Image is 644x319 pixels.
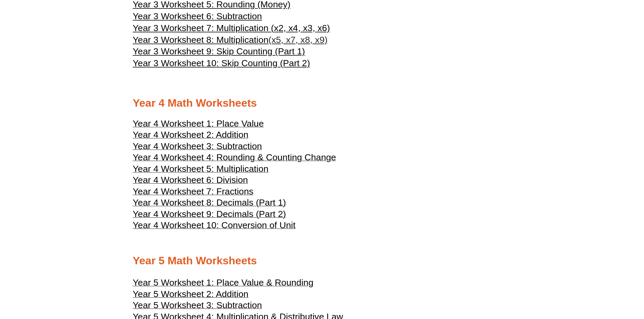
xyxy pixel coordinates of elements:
[133,141,262,151] span: Year 4 Worksheet 3: Subtraction
[133,130,248,140] span: Year 4 Worksheet 2: Addition
[133,300,262,310] span: Year 5 Worksheet 3: Subtraction
[133,254,511,268] h2: Year 5 Math Worksheets
[133,22,330,34] a: Year 3 Worksheet 7: Multiplication (x2, x4, x3, x6)
[133,10,262,22] a: Year 3 Worksheet 6: Subtraction
[133,281,313,287] a: Year 5 Worksheet 1: Place Value & Rounding
[133,178,248,185] a: Year 4 Worksheet 6: Division
[133,155,336,162] a: Year 4 Worksheet 4: Rounding & Counting Change
[133,118,264,129] span: Year 4 Worksheet 1: Place Value
[133,186,254,196] span: Year 4 Worksheet 7: Fractions
[133,167,269,174] a: Year 4 Worksheet 5: Multiplication
[268,35,328,45] span: (x5, x7, x8, x9)
[133,289,248,299] span: Year 5 Worksheet 2: Addition
[133,189,254,196] a: Year 4 Worksheet 7: Fractions
[133,197,286,208] span: Year 4 Worksheet 8: Decimals (Part 1)
[133,152,336,162] span: Year 4 Worksheet 4: Rounding & Counting Change
[133,46,305,57] a: Year 3 Worksheet 9: Skip Counting (Part 1)
[133,46,305,56] span: Year 3 Worksheet 9: Skip Counting (Part 1)
[133,277,313,288] span: Year 5 Worksheet 1: Place Value & Rounding
[133,220,296,230] span: Year 4 Worksheet 10: Conversion of Unit
[133,212,286,219] a: Year 4 Worksheet 9: Decimals (Part 2)
[133,201,286,207] a: Year 4 Worksheet 8: Decimals (Part 1)
[133,57,310,69] a: Year 3 Worksheet 10: Skip Counting (Part 2)
[133,209,286,219] span: Year 4 Worksheet 9: Decimals (Part 2)
[133,23,330,33] span: Year 3 Worksheet 7: Multiplication (x2, x4, x3, x6)
[133,122,264,128] a: Year 4 Worksheet 1: Place Value
[133,34,328,46] a: Year 3 Worksheet 8: Multiplication(x5, x7, x8, x9)
[531,243,644,319] iframe: Chat Widget
[133,223,296,230] a: Year 4 Worksheet 10: Conversion of Unit
[133,35,269,45] span: Year 3 Worksheet 8: Multiplication
[133,133,248,139] a: Year 4 Worksheet 2: Addition
[133,175,248,185] span: Year 4 Worksheet 6: Division
[133,144,262,151] a: Year 4 Worksheet 3: Subtraction
[133,11,262,21] span: Year 3 Worksheet 6: Subtraction
[133,96,511,110] h2: Year 4 Math Worksheets
[133,303,262,310] a: Year 5 Worksheet 3: Subtraction
[133,58,310,68] span: Year 3 Worksheet 10: Skip Counting (Part 2)
[133,292,248,299] a: Year 5 Worksheet 2: Addition
[133,164,269,174] span: Year 4 Worksheet 5: Multiplication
